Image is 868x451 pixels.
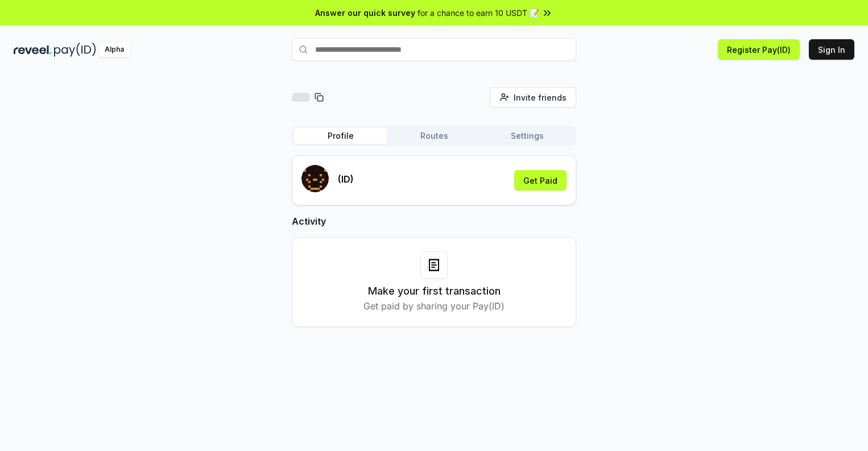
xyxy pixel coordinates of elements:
[292,214,576,228] h2: Activity
[338,172,354,186] p: (ID)
[481,128,574,144] button: Settings
[514,92,567,104] span: Invite friends
[514,170,567,191] button: Get Paid
[490,87,576,107] button: Invite friends
[294,128,387,144] button: Profile
[418,7,539,19] span: for a chance to earn 10 USDT 📝
[315,7,415,19] span: Answer our quick survey
[718,39,800,60] button: Register Pay(ID)
[368,283,501,299] h3: Make your first transaction
[387,128,481,144] button: Routes
[54,43,96,57] img: pay_id
[14,43,52,57] img: reveel_dark
[98,43,130,57] div: Alpha
[363,299,505,313] p: Get paid by sharing your Pay(ID)
[809,39,854,60] button: Sign In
